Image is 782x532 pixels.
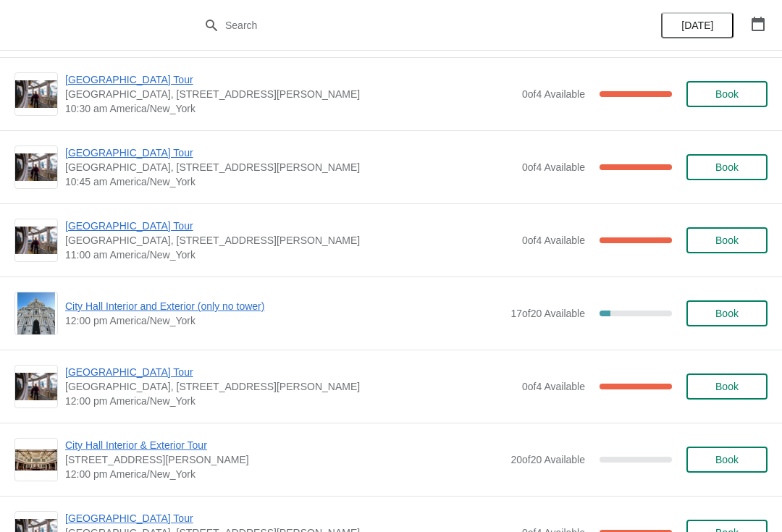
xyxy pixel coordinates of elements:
button: Book [686,154,768,180]
button: [DATE] [661,12,733,38]
span: 12:00 pm America/New_York [65,394,515,408]
span: [GEOGRAPHIC_DATA], [STREET_ADDRESS][PERSON_NAME] [65,379,515,394]
span: [GEOGRAPHIC_DATA], [STREET_ADDRESS][PERSON_NAME] [65,233,515,248]
span: 20 of 20 Available [510,454,585,465]
img: City Hall Interior and Exterior (only no tower) | | 12:00 pm America/New_York [17,292,56,334]
span: Book [715,308,739,319]
img: City Hall Tower Tour | City Hall Visitor Center, 1400 John F Kennedy Boulevard Suite 121, Philade... [15,153,57,182]
span: [GEOGRAPHIC_DATA] Tour [65,145,515,160]
button: Book [686,447,768,473]
span: 17 of 20 Available [510,308,585,319]
img: City Hall Interior & Exterior Tour | 1400 John F Kennedy Boulevard, Suite 121, Philadelphia, PA, ... [15,449,57,470]
span: 0 of 4 Available [522,235,585,246]
span: [GEOGRAPHIC_DATA] Tour [65,365,515,379]
span: Book [715,161,739,173]
span: [GEOGRAPHIC_DATA], [STREET_ADDRESS][PERSON_NAME] [65,160,515,174]
button: Book [686,373,768,400]
span: 12:00 pm America/New_York [65,313,503,328]
span: [STREET_ADDRESS][PERSON_NAME] [65,452,503,467]
span: 12:00 pm America/New_York [65,467,503,481]
span: Book [715,454,739,465]
span: 0 of 4 Available [522,161,585,173]
span: Book [715,235,739,246]
span: [GEOGRAPHIC_DATA], [STREET_ADDRESS][PERSON_NAME] [65,87,515,101]
span: City Hall Interior and Exterior (only no tower) [65,299,503,313]
span: Book [715,88,739,100]
button: Book [686,227,768,253]
span: [DATE] [681,20,713,31]
span: 10:45 am America/New_York [65,174,515,189]
span: [GEOGRAPHIC_DATA] Tour [65,511,515,525]
button: Book [686,81,768,107]
img: City Hall Tower Tour | City Hall Visitor Center, 1400 John F Kennedy Boulevard Suite 121, Philade... [15,373,57,401]
span: 10:30 am America/New_York [65,101,515,116]
span: 0 of 4 Available [522,381,585,392]
button: Book [686,300,768,326]
input: Search [224,12,586,38]
span: 0 of 4 Available [522,88,585,100]
span: Book [715,381,739,392]
span: City Hall Interior & Exterior Tour [65,438,503,452]
img: City Hall Tower Tour | City Hall Visitor Center, 1400 John F Kennedy Boulevard Suite 121, Philade... [15,227,57,255]
img: City Hall Tower Tour | City Hall Visitor Center, 1400 John F Kennedy Boulevard Suite 121, Philade... [15,80,57,109]
span: 11:00 am America/New_York [65,248,515,262]
span: [GEOGRAPHIC_DATA] Tour [65,219,515,233]
span: [GEOGRAPHIC_DATA] Tour [65,72,515,87]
